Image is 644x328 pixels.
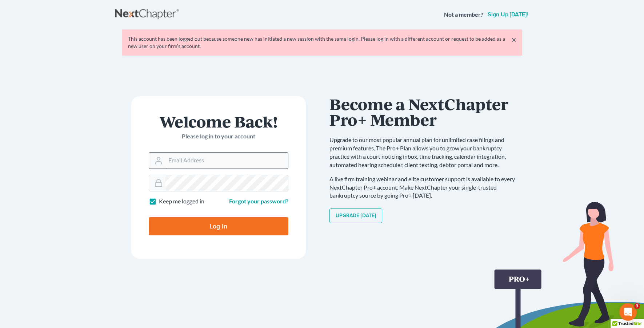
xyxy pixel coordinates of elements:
[165,153,288,169] input: Email Address
[159,197,204,206] label: Keep me logged in
[128,35,516,50] div: This account has been logged out because someone new has initiated a new session with the same lo...
[329,96,522,127] h1: Become a NextChapter Pro+ Member
[511,35,516,44] a: ×
[619,303,637,321] iframe: Intercom live chat
[329,136,522,169] p: Upgrade to our most popular annual plan for unlimited case filings and premium features. The Pro+...
[149,132,288,141] p: Please log in to your account
[149,114,288,129] h1: Welcome Back!
[329,175,522,200] p: A live firm training webinar and elite customer support is available to every NextChapter Pro+ ac...
[444,11,483,19] strong: Not a member?
[329,208,382,223] a: Upgrade [DATE]
[149,217,288,235] input: Log In
[229,198,288,205] a: Forgot your password?
[634,303,640,309] span: 3
[486,12,529,17] a: Sign up [DATE]!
